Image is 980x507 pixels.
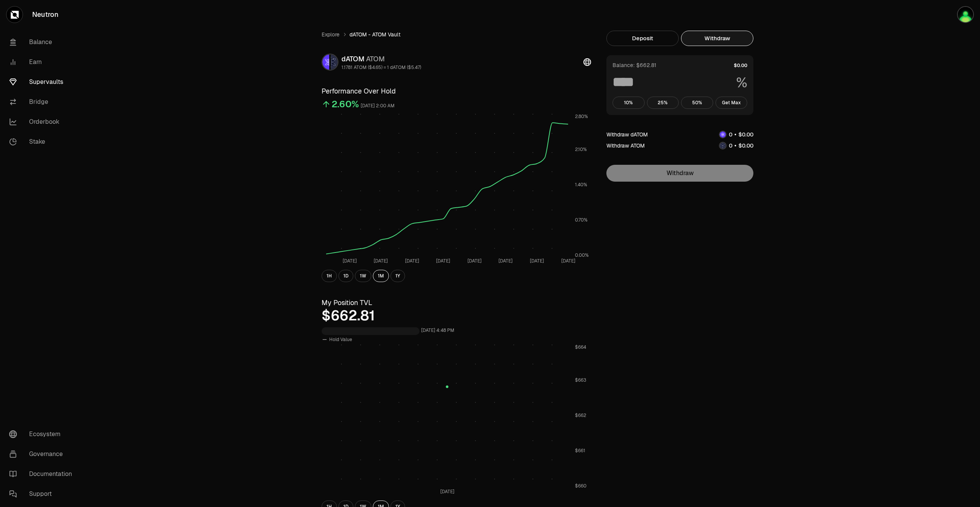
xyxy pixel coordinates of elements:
[322,308,591,323] div: $662.81
[647,97,679,109] button: 25%
[606,142,645,149] div: Withdraw ATOM
[575,146,587,153] tspan: 2.10%
[350,31,400,38] span: dATOM - ATOM Vault
[681,97,713,109] button: 50%
[421,326,454,335] div: [DATE] 4:48 PM
[338,270,353,282] button: 1D
[3,72,83,92] a: Supervaults
[3,52,83,72] a: Earn
[374,258,388,264] tspan: [DATE]
[575,412,586,418] tspan: $662
[3,32,83,52] a: Balance
[3,92,83,112] a: Bridge
[332,98,359,110] div: 2.60%
[390,270,405,282] button: 1Y
[322,297,591,308] h3: My Position TVL
[322,86,591,97] h3: Performance Over Hold
[440,489,454,495] tspan: [DATE]
[720,143,726,149] img: ATOM Logo
[3,112,83,132] a: Orderbook
[681,31,753,46] button: Withdraw
[341,64,421,71] div: 1.1781 ATOM ($4.65) = 1 dATOM ($5.47)
[405,258,419,264] tspan: [DATE]
[331,54,338,70] img: ATOM Logo
[3,444,83,464] a: Governance
[3,132,83,152] a: Stake
[612,61,656,69] div: Balance: $662.81
[575,377,586,383] tspan: $663
[575,217,588,223] tspan: 0.70%
[720,131,726,138] img: dATOM Logo
[322,31,340,38] a: Explore
[575,483,586,489] tspan: $660
[3,464,83,484] a: Documentation
[957,6,974,23] img: portefeuilleterra
[467,258,482,264] tspan: [DATE]
[575,113,588,120] tspan: 2.80%
[530,258,544,264] tspan: [DATE]
[575,182,587,188] tspan: 1.40%
[361,102,395,110] div: [DATE] 2:00 AM
[329,336,352,343] span: Hold Value
[436,258,450,264] tspan: [DATE]
[715,97,748,109] button: Get Max
[322,270,337,282] button: 1H
[322,54,329,70] img: dATOM Logo
[341,54,421,64] div: dATOM
[736,75,747,90] span: %
[343,258,357,264] tspan: [DATE]
[3,484,83,504] a: Support
[575,344,586,350] tspan: $664
[612,97,645,109] button: 10%
[373,270,389,282] button: 1M
[322,31,591,38] nav: breadcrumb
[366,54,385,63] span: ATOM
[561,258,575,264] tspan: [DATE]
[575,448,585,454] tspan: $661
[575,252,589,258] tspan: 0.00%
[3,424,83,444] a: Ecosystem
[355,270,371,282] button: 1W
[606,131,648,138] div: Withdraw dATOM
[606,31,679,46] button: Deposit
[498,258,513,264] tspan: [DATE]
